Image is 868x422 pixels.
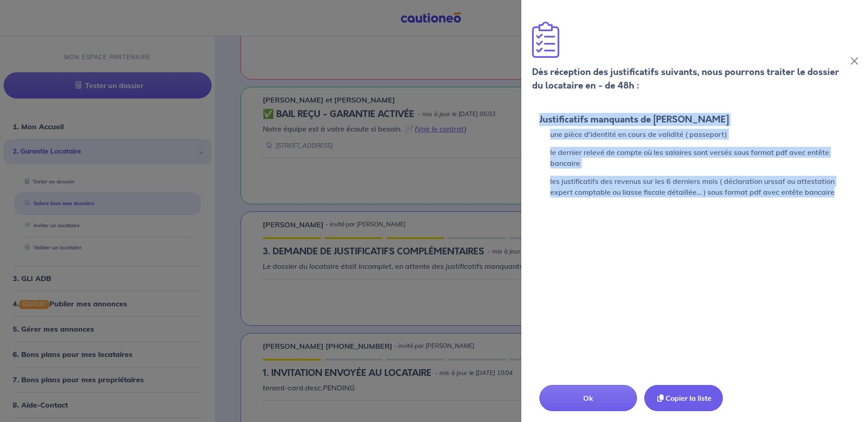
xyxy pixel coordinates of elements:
button: Copier la liste [644,385,723,411]
button: Close [848,54,861,68]
p: Dès réception des justificatifs suivants, nous pourrons traiter le dossier du locataire en - de 4... [532,66,848,93]
p: Ok [561,393,615,403]
p: les justificatifs des revenus sur les 6 derniers mois ( déclaration urssaf ou attestation expert ... [539,176,850,197]
p: le dernier relevé de compte où les salaires sont versés sous format pdf avec entête bancaire [539,147,850,169]
h5: Justificatifs manquants de [PERSON_NAME] [539,114,850,125]
button: Ok [539,385,637,411]
p: une pièce d'identité en cours de validité ( passeport) [539,129,850,140]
